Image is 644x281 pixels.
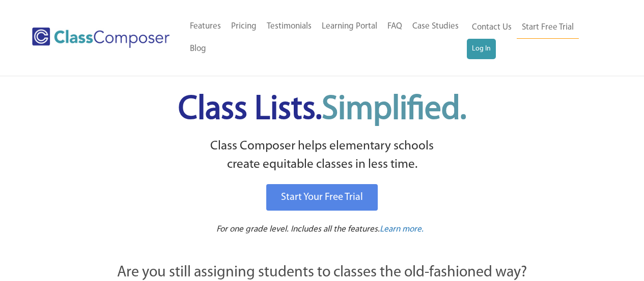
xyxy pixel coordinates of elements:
[178,93,466,126] span: Class Lists.
[517,16,579,39] a: Start Free Trial
[185,15,226,38] a: Features
[281,192,363,202] span: Start Your Free Trial
[32,28,170,48] img: Class Composer
[407,15,464,38] a: Case Studies
[380,225,424,234] span: Learn more.
[467,16,604,59] nav: Header Menu
[185,38,211,60] a: Blog
[380,223,424,236] a: Learn more.
[216,225,380,234] span: For one grade level. Includes all the features.
[185,15,467,60] nav: Header Menu
[317,15,382,38] a: Learning Portal
[322,93,466,126] span: Simplified.
[266,184,378,211] a: Start Your Free Trial
[262,15,317,38] a: Testimonials
[467,16,517,39] a: Contact Us
[382,15,407,38] a: FAQ
[226,15,262,38] a: Pricing
[61,137,583,174] p: Class Composer helps elementary schools create equitable classes in less time.
[467,39,496,59] a: Log In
